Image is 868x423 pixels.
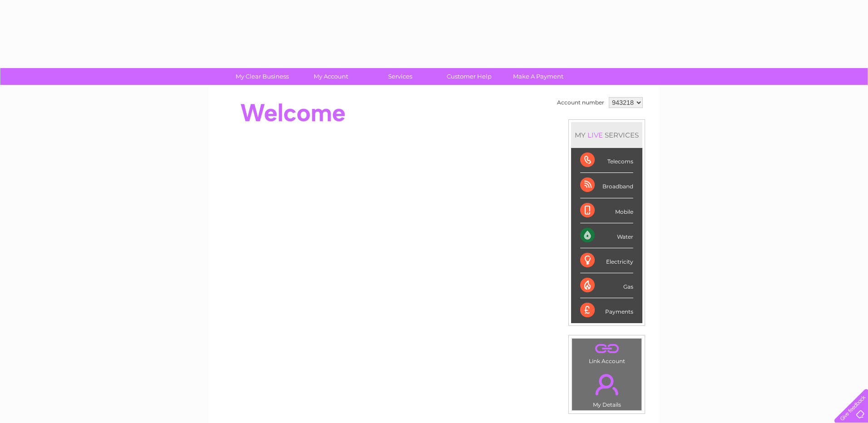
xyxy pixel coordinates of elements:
[555,95,607,110] td: Account number
[580,273,633,298] div: Gas
[580,248,633,273] div: Electricity
[586,131,605,139] div: LIVE
[571,122,642,148] div: MY SERVICES
[363,68,438,85] a: Services
[501,68,576,85] a: Make A Payment
[580,198,633,223] div: Mobile
[572,366,642,411] td: My Details
[432,68,507,85] a: Customer Help
[580,223,633,248] div: Water
[580,148,633,173] div: Telecoms
[580,298,633,323] div: Payments
[572,338,642,367] td: Link Account
[580,173,633,198] div: Broadband
[294,68,369,85] a: My Account
[574,369,639,400] a: .
[225,68,300,85] a: My Clear Business
[574,341,639,357] a: .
